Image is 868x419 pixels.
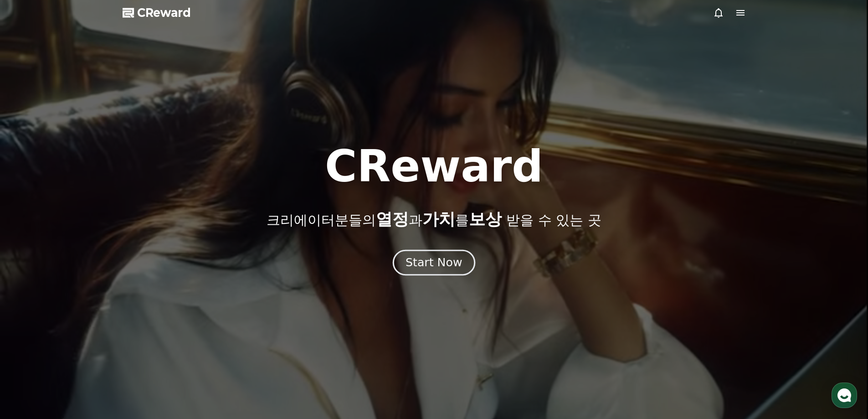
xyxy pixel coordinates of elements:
[29,303,34,310] span: 홈
[137,5,191,20] span: CReward
[141,303,152,310] span: 설정
[83,303,94,310] span: 대화
[393,249,475,275] button: Start Now
[422,210,455,228] span: 가치
[267,210,601,228] p: 크리에이터분들의 과 를 받을 수 있는 곳
[123,5,191,20] a: CReward
[469,210,502,228] span: 보상
[3,289,60,312] a: 홈
[60,289,118,312] a: 대화
[395,259,473,268] a: Start Now
[406,255,462,270] div: Start Now
[325,145,543,188] h1: CReward
[118,289,175,312] a: 설정
[376,210,409,228] span: 열정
